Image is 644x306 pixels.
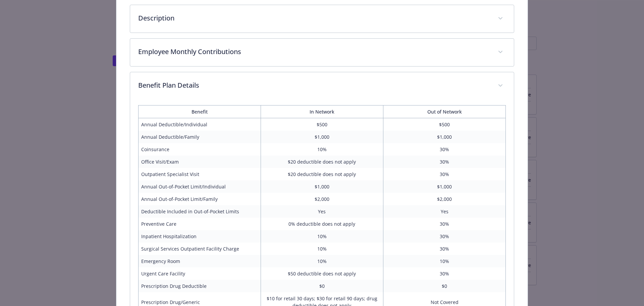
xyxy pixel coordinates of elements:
[383,280,506,292] td: $0
[138,280,261,292] td: Prescription Drug Deductible
[138,47,490,57] p: Employee Monthly Contributions
[138,80,490,90] p: Benefit Plan Details
[383,131,506,143] td: $1,000
[383,118,506,131] td: $500
[383,205,506,218] td: Yes
[383,193,506,205] td: $2,000
[383,168,506,180] td: 30%
[261,205,383,218] td: Yes
[138,230,261,243] td: Inpatient Hospitalization
[261,105,383,118] th: In Network
[261,193,383,205] td: $2,000
[261,280,383,292] td: $0
[138,180,261,193] td: Annual Out-of-Pocket Limit/Individual
[130,72,514,100] div: Benefit Plan Details
[138,205,261,218] td: Deductible Included in Out-of-Pocket Limits
[138,156,261,168] td: Office Visit/Exam
[138,218,261,230] td: Preventive Care
[261,118,383,131] td: $500
[261,180,383,193] td: $1,000
[261,267,383,280] td: $50 deductible does not apply
[138,243,261,255] td: Surgical Services Outpatient Facility Charge
[261,168,383,180] td: $20 deductible does not apply
[261,243,383,255] td: 10%
[130,5,514,33] div: Description
[261,230,383,243] td: 10%
[138,193,261,205] td: Annual Out-of-Pocket Limit/Family
[261,255,383,267] td: 10%
[130,39,514,66] div: Employee Monthly Contributions
[383,255,506,267] td: 10%
[138,118,261,131] td: Annual Deductible/Individual
[138,143,261,156] td: Coinsurance
[261,156,383,168] td: $20 deductible does not apply
[138,131,261,143] td: Annual Deductible/Family
[383,230,506,243] td: 30%
[138,168,261,180] td: Outpatient Specialist Visit
[383,105,506,118] th: Out of Network
[383,156,506,168] td: 30%
[383,143,506,156] td: 30%
[138,255,261,267] td: Emergency Room
[138,105,261,118] th: Benefit
[138,13,490,23] p: Description
[383,243,506,255] td: 30%
[261,143,383,156] td: 10%
[261,131,383,143] td: $1,000
[383,267,506,280] td: 30%
[261,218,383,230] td: 0% deductible does not apply
[383,180,506,193] td: $1,000
[138,267,261,280] td: Urgent Care Facility
[383,218,506,230] td: 30%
